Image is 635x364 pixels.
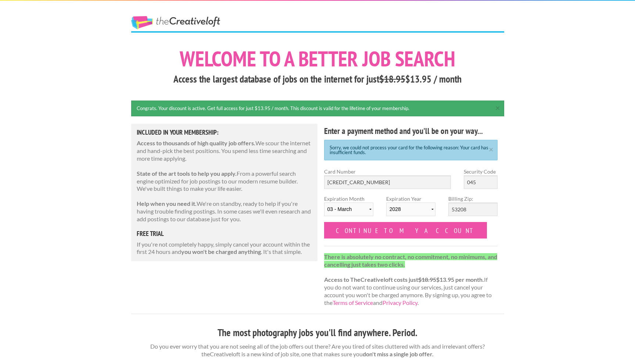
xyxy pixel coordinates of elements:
[324,140,498,160] div: Sorry, we could not process your card for the following reason: Your card has insufficient funds.
[386,203,435,216] select: Expiration Year
[383,299,417,306] a: Privacy Policy
[137,230,312,237] h5: free trial
[324,276,484,283] strong: Access to TheCreativeloft costs just $13.95 per month.
[137,170,237,177] strong: State of the art tools to help you apply.
[487,146,496,151] a: ×
[448,195,498,203] label: Billing Zip:
[131,72,504,86] h3: Access the largest database of jobs on the internet for just $13.95 / month
[131,16,220,29] a: The Creative Loft
[137,139,312,162] p: We scour the internet and hand-pick the best positions. You spend less time searching and more ti...
[137,200,197,207] strong: Help when you need it.
[363,350,434,357] strong: don't miss a single job offer.
[324,253,498,307] p: If you do not want to continue using our services, just cancel your account you won't be charged ...
[131,101,504,116] div: Congrats. Your discount is active. Get full access for just $13.95 / month. This discount is vali...
[418,276,436,283] del: $18.95
[379,73,405,85] del: $18.95
[324,253,497,268] strong: There is absolutely no contract, no commitment, no minimums, and cancelling just takes two clicks.
[137,139,255,146] strong: Access to thousands of high quality job offers.
[137,129,312,136] h5: Included in Your Membership:
[324,125,498,137] h4: Enter a payment method and you'll be on your way...
[324,195,373,222] label: Expiration Month
[131,48,504,69] h1: Welcome to a better job search
[386,195,435,222] label: Expiration Year
[137,241,312,256] p: If you're not completely happy, simply cancel your account within the first 24 hours and . It's t...
[464,168,498,175] label: Security Code
[333,299,373,306] a: Terms of Service
[324,203,373,216] select: Expiration Month
[181,248,261,255] strong: you won't be charged anything
[137,200,312,223] p: We're on standby, ready to help if you're having trouble finding postings. In some cases we'll ev...
[324,222,487,239] input: Continue to my account
[137,170,312,193] p: From a powerful search engine optimized for job postings to our modern resume builder. We've buil...
[131,326,504,340] h3: The most photography jobs you'll find anywhere. Period.
[324,168,451,175] label: Card Number
[493,105,502,109] a: ×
